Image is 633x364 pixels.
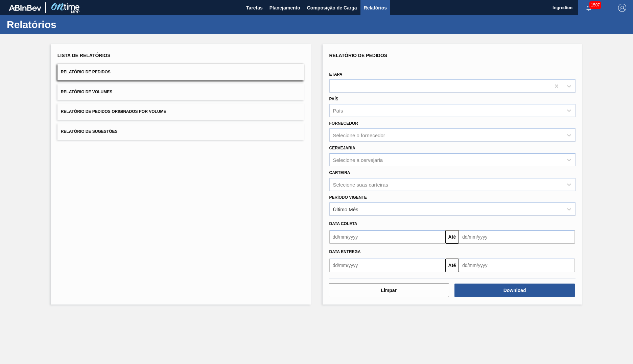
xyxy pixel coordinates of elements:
[61,90,112,94] span: Relatório de Volumes
[61,129,118,134] span: Relatório de Sugestões
[329,221,357,226] span: Data coleta
[459,230,575,244] input: dd/mm/yyyy
[57,103,304,120] button: Relatório de Pedidos Originados por Volume
[445,259,459,272] button: Até
[329,146,355,150] label: Cervejaria
[61,109,166,114] span: Relatório de Pedidos Originados por Volume
[333,206,358,212] div: Último Mês
[589,1,601,9] span: 1507
[445,230,459,244] button: Até
[333,108,343,114] div: País
[329,170,350,175] label: Carteira
[578,3,600,13] button: Notificações
[57,84,304,100] button: Relatório de Volumes
[459,259,575,272] input: dd/mm/yyyy
[329,53,388,58] span: Relatório de Pedidos
[329,121,358,126] label: Fornecedor
[61,70,111,74] span: Relatório de Pedidos
[329,72,343,77] label: Etapa
[9,5,41,11] img: TNhmsLtSVTkK8tSr43FrP2fwEKptu5GPRR3wAAAABJRU5ErkJggg==
[307,4,357,12] span: Composição de Carga
[329,230,445,244] input: dd/mm/yyyy
[329,97,338,101] label: País
[333,157,383,163] div: Selecione a cervejaria
[246,4,263,12] span: Tarefas
[57,123,304,140] button: Relatório de Sugestões
[329,249,361,254] span: Data entrega
[57,53,111,58] span: Lista de Relatórios
[329,284,449,297] button: Limpar
[269,4,300,12] span: Planejamento
[333,181,388,187] div: Selecione suas carteiras
[7,21,127,28] h1: Relatórios
[333,132,385,138] div: Selecione o fornecedor
[364,4,387,12] span: Relatórios
[329,195,367,200] label: Período Vigente
[618,4,626,12] img: Logout
[329,259,445,272] input: dd/mm/yyyy
[57,64,304,80] button: Relatório de Pedidos
[454,284,575,297] button: Download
